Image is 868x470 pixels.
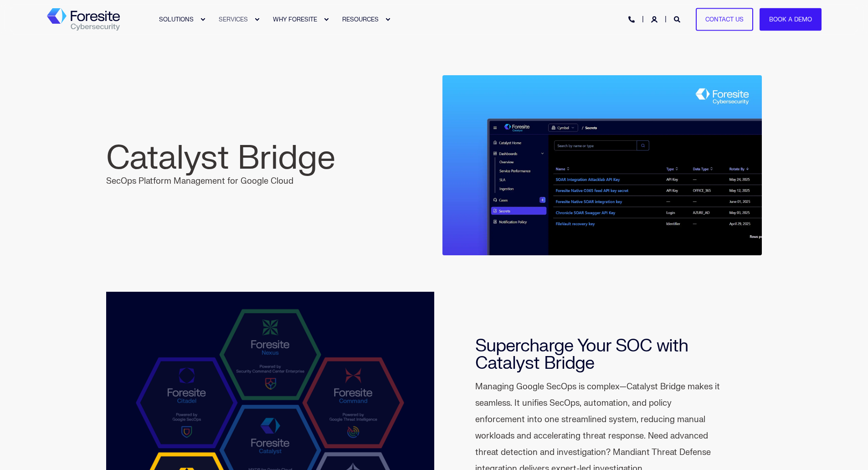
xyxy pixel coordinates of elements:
[159,15,194,23] span: SOLUTIONS
[47,8,120,31] img: Foresite logo, a hexagon shape of blues with a directional arrow to the right hand side, and the ...
[760,8,822,31] a: Book a Demo
[47,8,120,31] a: Back to Home
[696,8,753,31] a: Contact Us
[674,15,682,23] a: Open Search
[324,17,329,22] div: Expand WHY FORESITE
[475,337,721,372] h2: Supercharge Your SOC with Catalyst Bridge
[442,75,762,255] img: Foresite Catalyst Secrets
[106,142,426,188] div: SecOps Platform Management for Google Cloud
[342,15,379,23] span: RESOURCES
[385,17,390,22] div: Expand RESOURCES
[200,17,205,22] div: Expand SOLUTIONS
[273,15,317,23] span: WHY FORESITE
[651,15,659,23] a: Login
[106,142,426,175] h1: Catalyst Bridge
[254,17,260,22] div: Expand SERVICES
